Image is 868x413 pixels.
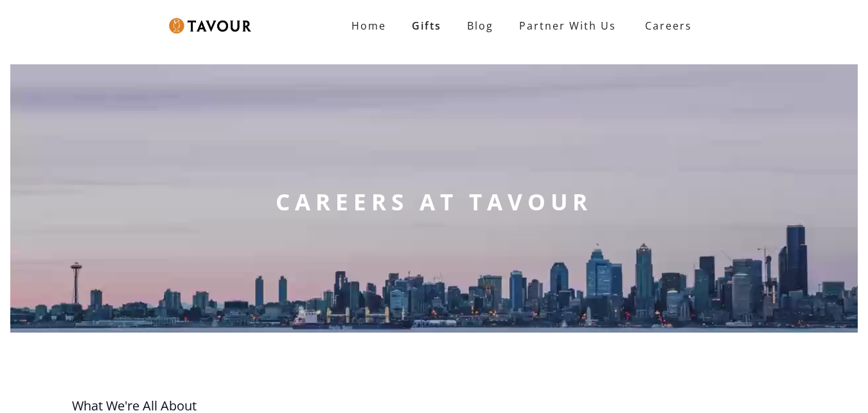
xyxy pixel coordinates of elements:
a: Home [339,13,399,39]
a: Gifts [399,13,454,39]
a: partner with us [506,13,629,39]
strong: CAREERS AT TAVOUR [276,187,592,217]
strong: Careers [645,13,692,39]
a: Blog [454,13,506,39]
a: Careers [629,8,702,44]
strong: Home [351,19,386,33]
